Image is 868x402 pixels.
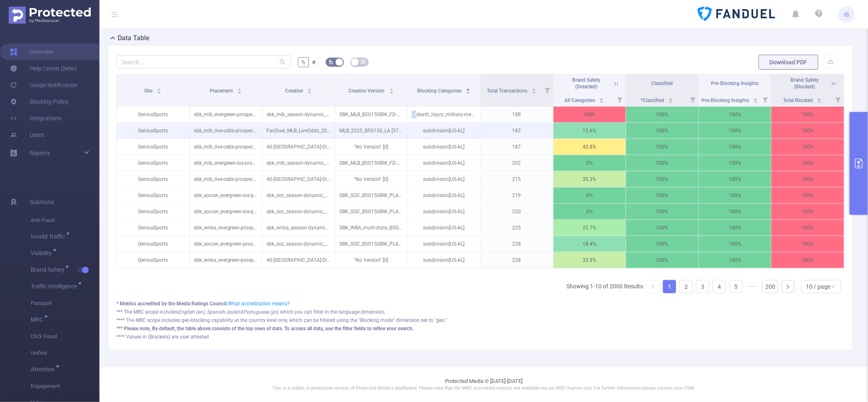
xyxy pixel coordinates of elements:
span: Placement [210,88,234,94]
p: MLB_2025_B5G150_LA [37834060] [335,123,408,139]
p: 100% [699,171,771,187]
p: sbk_soccer_evergreen-prospecting-banner_nc_300x250 [9643457] [190,236,262,252]
span: Visibility [31,250,55,256]
span: Blocking Categories [417,88,463,94]
a: 1 [663,280,676,293]
p: 100% [699,155,771,171]
a: Integrations [10,110,61,127]
span: MRC [31,317,46,322]
li: 3 [696,280,709,293]
i: icon: caret-down [753,100,758,102]
p: GeniusSports [117,171,189,187]
p: 100% [626,139,699,155]
p: 100% [699,220,771,236]
span: % [301,59,305,66]
p: 100% [626,252,699,268]
span: Pre-Blocking Insights [711,80,759,86]
p: 100% [626,107,699,122]
p: subdivision[US-AL] [408,236,480,252]
p: This is a stable, in production version of Protected Media's dashboard. Please note that the MRC ... [120,385,847,392]
p: 100% [771,107,844,122]
p: sbk_soc_season-dynamic_300x250.zip [4741987] [262,236,335,252]
p: GeniusSports [117,252,189,268]
i: icon: caret-down [817,100,822,102]
p: 35.3% [554,171,626,187]
i: icon: caret-up [817,97,822,99]
p: GeniusSports [117,236,189,252]
p: sbk_mlb_evergreen-prospecting-banner_mi_300x250 [9640575] [190,107,262,122]
span: ••• [746,280,759,293]
i: Filter menu [759,93,771,106]
p: GeniusSports [117,155,189,171]
span: Click Fraud [31,328,99,345]
p: 100% [771,252,844,268]
p: SBK_SOC_B5G150BW_PLAYER_na_na_Multi-State [37726726] [335,188,408,203]
li: Next Page [781,280,795,293]
p: GeniusSports [117,204,189,219]
button: Download PDF [759,55,818,70]
i: Portuguese (pt) [243,309,278,315]
span: Total Blocked [783,97,814,103]
span: Passport [31,295,99,312]
i: Filter menu [542,74,553,106]
li: Showing 1-10 of 2000 Results [566,280,643,293]
p: subdivision[US-AL] [408,139,480,155]
p: 100% [626,220,699,236]
p: 40-[GEOGRAPHIC_DATA]-Digital-Ads-US-300x250.jpg [4859062] [262,139,335,155]
p: 100% [699,204,771,219]
li: Previous Page [646,280,660,293]
img: Protected Media [9,7,91,24]
i: icon: caret-up [237,87,242,90]
i: icon: caret-up [600,97,604,99]
span: Creative [285,88,304,94]
a: Blocking Policy [10,93,68,110]
i: icon: caret-down [532,90,536,93]
i: icon: down [831,284,836,290]
p: GeniusSports [117,220,189,236]
p: 100% [771,236,844,252]
p: sbk_wnba_evergreen-prospecting-banner_il_300x600 [9717331] [190,220,262,236]
a: Overview [10,44,53,60]
a: What accreditation means? [228,301,290,307]
p: GeniusSports [117,139,189,155]
i: icon: caret-down [669,100,673,102]
p: 40-[GEOGRAPHIC_DATA]-Digital-Ads-US-970x250.jpg [5446597] [262,171,335,187]
p: SBK_WBA_multi-state_B5G150BW_Court_NA_NA_Spec [37743125] [335,220,408,236]
p: subdivision[US-AL] [408,252,480,268]
li: 200 [762,280,778,293]
p: 100% [771,171,844,187]
i: icon: caret-up [466,87,471,90]
span: All Categories [564,97,596,103]
p: FanDuel_MLB_LiveOdds_2025_300x600.zip [5237350] [262,123,335,139]
p: 40-[GEOGRAPHIC_DATA]-Digital-Ads-US-300x250.jpg [4859062] [262,252,335,268]
i: icon: bg-colors [329,59,334,64]
i: icon: left [650,284,655,289]
span: Brand Safety [31,267,67,273]
p: 100% [699,123,771,139]
i: icon: caret-down [157,90,162,93]
p: GeniusSports [117,107,189,122]
p: SBK_SOC_B5G150BW_PLAYER_na_na_Multi-State [37726628] [335,204,408,219]
span: Traffic Intelligence [31,283,80,289]
div: **** Values in (Brackets) are user attested [116,333,844,341]
span: Attention [31,366,58,372]
div: Sort [753,97,758,102]
i: icon: caret-up [532,87,536,90]
p: GeniusSports [117,123,189,139]
span: # [312,59,316,66]
i: icon: caret-down [600,100,604,102]
p: 0% [554,155,626,171]
p: sbk_mlb_live-odds-prospecting-banner_allstate_970x250 [9731984] [190,171,262,187]
p: 228 [481,252,553,268]
p: subdivision[US-AL] [408,155,480,171]
i: Filter menu [687,93,699,106]
h2: Data Table [118,33,150,43]
li: 5 [729,280,742,293]
p: sbk_mlb_season-dynamic_300x250.zip [4628027] [262,107,335,122]
p: 100% [626,236,699,252]
p: SBK_MLB_B5G150BW_FD-PLAYER_na_na_Multi-State [37771067] [335,107,408,122]
p: sbk_soc_season-dynamic_300x50.zip [4741951] [262,204,335,219]
p: 100% [626,123,699,139]
div: **** The MRC scope includes geo-blocking capability at the country level only, which can be filte... [116,317,844,324]
p: 100% [699,252,771,268]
